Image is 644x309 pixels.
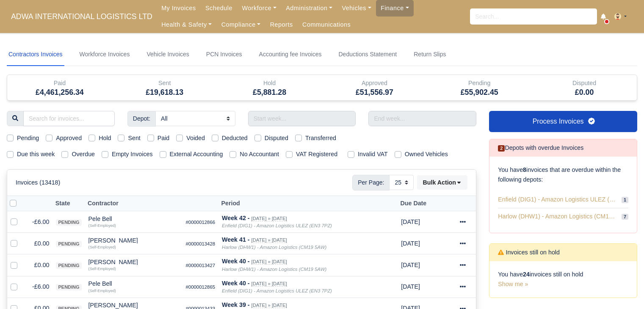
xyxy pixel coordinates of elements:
[145,43,191,66] a: Vehicle Invoices
[538,78,630,88] div: Disputed
[157,17,217,33] a: Health & Safety
[251,237,287,243] small: [DATE] » [DATE]
[56,284,81,290] span: pending
[368,111,476,126] input: End week...
[186,284,216,290] small: #0000012865
[265,17,298,33] a: Reports
[222,245,326,250] i: Harlow (DHW1) - Amazon Logistics (CM19 5AW)
[24,233,53,254] td: £0.00
[498,208,628,225] a: Harlow (DHW1) - Amazon Logistics (CM19 5AW) 7
[56,133,82,143] label: Approved
[217,75,322,100] div: Hold
[186,241,216,246] small: #0000013428
[128,133,140,143] label: Sent
[322,75,427,100] div: Approved
[16,179,60,186] h6: Invoices (13418)
[78,43,132,66] a: Workforce Invoices
[251,303,287,308] small: [DATE] » [DATE]
[498,212,618,221] span: Harlow (DHW1) - Amazon Logistics (CM19 5AW)
[112,149,153,159] label: Empty Invoices
[405,149,448,159] label: Owned Vehicles
[427,75,532,100] div: Pending
[88,302,179,308] div: [PERSON_NAME]
[88,223,116,228] small: (Self-Employed)
[489,111,637,132] a: Process Invoices
[401,262,420,268] span: 1 month from now
[72,149,95,159] label: Overdue
[85,196,182,211] th: Contractor
[53,196,85,211] th: State
[328,88,420,97] h5: £51,556.97
[88,281,179,287] div: Pele Bell
[224,78,316,88] div: Hold
[538,88,630,97] h5: £0.00
[498,165,628,185] p: You have invoices that are overdue within the following depots:
[88,259,179,265] div: [PERSON_NAME]
[112,75,217,100] div: Sent
[433,78,525,88] div: Pending
[119,78,211,88] div: Sent
[622,197,628,203] span: 1
[401,218,420,225] span: 1 month from now
[7,8,157,25] span: ADWA INTERNATIONAL LOGISTICS LTD
[222,215,249,221] strong: Week 42 -
[119,88,211,97] h5: £19,618.13
[433,88,525,97] h5: £55,902.45
[470,8,597,25] input: Search...
[602,268,644,309] iframe: Chat Widget
[412,43,448,66] a: Return Slips
[296,149,337,159] label: VAT Registered
[56,262,81,269] span: pending
[398,196,446,211] th: Due Date
[24,276,53,298] td: -£6.00
[222,301,249,308] strong: Week 39 -
[298,17,356,33] a: Communications
[401,240,420,247] span: 1 month from now
[24,211,53,233] td: -£6.00
[7,75,112,100] div: Paid
[56,241,81,247] span: pending
[205,43,244,66] a: PCN Invoices
[222,267,326,272] i: Harlow (DHW1) - Amazon Logistics (CM19 5AW)
[99,133,111,143] label: Hold
[186,220,216,225] small: #0000012866
[88,237,179,243] div: [PERSON_NAME]
[305,133,336,143] label: Transferred
[251,216,287,221] small: [DATE] » [DATE]
[328,78,420,88] div: Approved
[251,259,287,265] small: [DATE] » [DATE]
[216,17,265,33] a: Compliance
[352,175,390,190] span: Per Page:
[498,281,528,287] a: Show me »
[417,175,467,190] button: Bulk Action
[248,111,356,126] input: Start week...
[489,261,637,298] div: You have invoices still on hold
[170,149,223,159] label: External Accounting
[532,75,637,100] div: Disputed
[186,133,205,143] label: Voided
[222,133,248,143] label: Deducted
[358,149,388,159] label: Invalid VAT
[498,144,583,152] h6: Depots with overdue Invoices
[498,195,618,204] span: Enfield (DIG1) - Amazon Logistics ULEZ (EN3 7PZ)
[7,43,64,66] a: Contractors Invoices
[88,216,179,222] div: Pele Bell
[56,219,81,226] span: pending
[498,191,628,208] a: Enfield (DIG1) - Amazon Logistics ULEZ (EN3 7PZ) 1
[186,263,216,268] small: #0000013427
[222,258,249,265] strong: Week 40 -
[265,133,288,143] label: Disputed
[498,145,505,152] span: 2
[88,245,116,249] small: (Self-Employed)
[14,78,106,88] div: Paid
[222,288,332,293] i: Enfield (DIG1) - Amazon Logistics ULEZ (EN3 7PZ)
[88,267,116,271] small: (Self-Employed)
[218,196,398,211] th: Period
[498,249,560,256] h6: Invoices still on hold
[24,254,53,276] td: £0.00
[17,149,55,159] label: Due this week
